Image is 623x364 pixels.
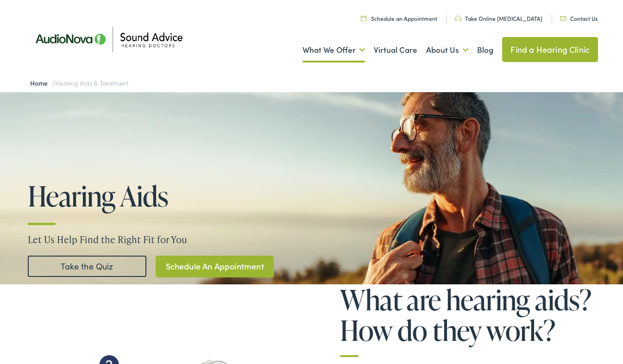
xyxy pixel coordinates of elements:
[361,15,366,21] img: Calendar icon in a unique green color, symbolizing scheduling or date-related features.
[361,14,437,22] a: Schedule an Appointment
[455,14,542,22] a: Take Online [MEDICAL_DATA]
[302,33,365,67] a: What We Offer
[28,232,595,246] p: Let Us Help Find the Right Fit for You
[30,78,52,88] a: Home
[477,33,493,67] a: Blog
[502,37,598,62] a: Find a Hearing Clinic
[426,33,468,67] a: About Us
[28,256,146,277] a: Take the Quiz
[28,181,309,211] h1: Hearing Aids
[560,14,598,22] a: Contact Us
[340,284,598,357] h2: What are hearing aids? How do they work?
[156,256,274,277] a: Schedule An Appointment
[55,78,128,88] span: Hearing Aids & Treatment
[374,33,417,67] a: Virtual Care
[455,16,461,21] img: Headphone icon in a unique green color, suggesting audio-related services or features.
[30,78,128,88] span: /
[560,16,566,21] img: Icon representing mail communication in a unique green color, indicative of contact or communicat...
